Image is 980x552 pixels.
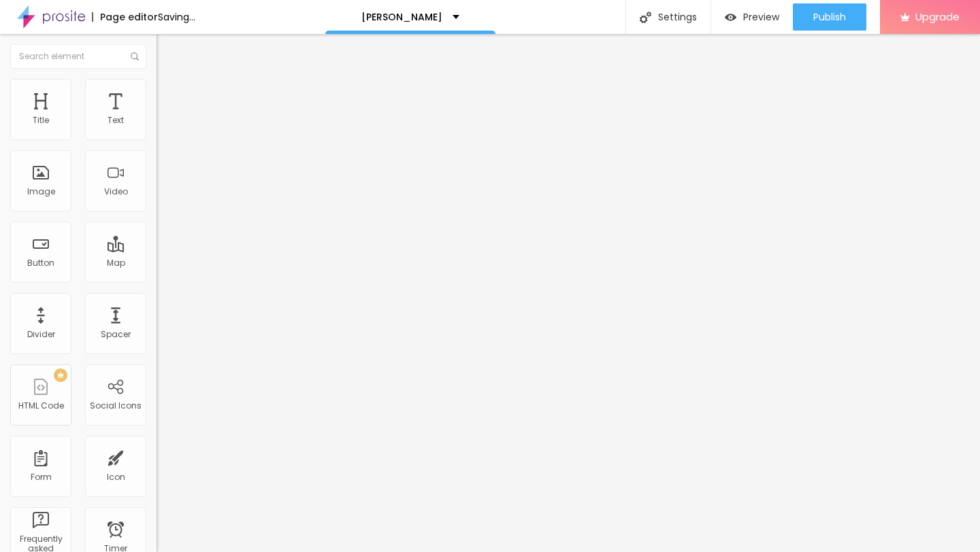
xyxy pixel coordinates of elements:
[640,12,651,23] img: Icone
[157,34,980,552] iframe: Editor
[361,12,442,22] p: [PERSON_NAME]
[711,3,793,31] button: Preview
[101,330,131,339] div: Spacer
[793,3,866,31] button: Publish
[104,187,128,196] div: Video
[131,52,139,61] img: Icone
[92,12,158,22] div: Page editor
[10,44,146,69] input: Search element
[915,11,960,22] span: Upgrade
[33,116,49,125] div: Title
[18,401,64,411] div: HTML Code
[107,258,125,268] div: Map
[725,12,736,23] img: view-1.svg
[90,401,142,411] div: Social Icons
[27,258,54,268] div: Button
[813,12,846,22] span: Publish
[158,12,195,22] div: Saving...
[27,187,55,196] div: Image
[743,12,779,22] span: Preview
[31,472,52,482] div: Form
[27,330,55,339] div: Divider
[108,116,124,125] div: Text
[107,472,125,482] div: Icon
